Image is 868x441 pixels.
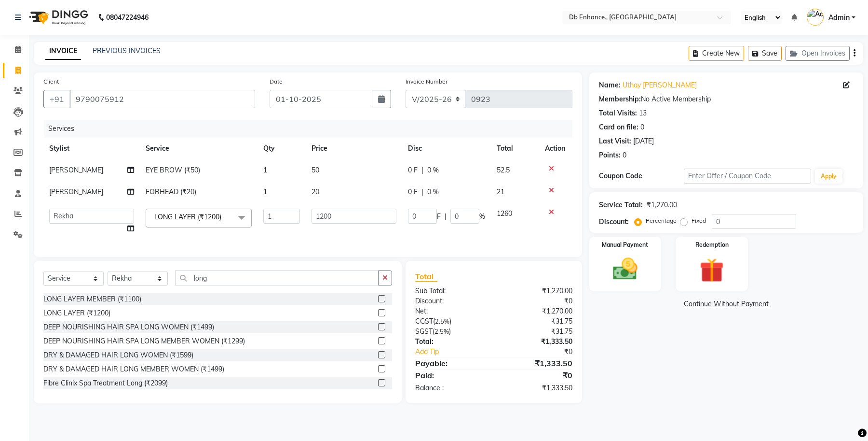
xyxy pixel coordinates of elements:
[408,357,494,369] div: Payable:
[599,122,638,132] div: Card on file:
[43,364,224,374] div: DRY & DAMAGED HAIR LONG MEMBER WOMEN (₹1499)
[43,308,110,318] div: LONG LAYER (₹1200)
[494,306,580,316] div: ₹1,270.00
[408,316,494,327] div: ( )
[175,270,379,285] input: Search or Scan
[605,255,645,283] img: _cash.svg
[43,322,214,332] div: DEEP NOURISHING HAIR SPA LONG WOMEN (₹1499)
[623,80,697,90] a: Uthay [PERSON_NAME]
[406,77,448,86] label: Invoice Number
[140,138,258,159] th: Service
[599,94,854,104] div: No Active Membership
[43,350,193,360] div: DRY & DAMAGED HAIR LONG WOMEN (₹1599)
[312,166,319,174] span: 50
[602,241,648,249] label: Manual Payment
[221,213,226,221] a: x
[43,336,245,346] div: DEEP NOURISHING HAIR SPA LONG MEMBER WOMEN (₹1299)
[494,286,580,296] div: ₹1,270.00
[599,136,631,146] div: Last Visit:
[146,166,200,174] span: EYE BROW (₹50)
[263,166,267,174] span: 1
[93,46,161,55] a: PREVIOUS INVOICES
[408,383,494,393] div: Balance :
[270,77,283,86] label: Date
[258,138,306,159] th: Qty
[25,4,91,31] img: logo
[786,46,850,61] button: Open Invoices
[408,337,494,347] div: Total:
[408,327,494,337] div: ( )
[408,370,494,381] div: Paid:
[807,9,824,26] img: Admin
[408,296,494,306] div: Discount:
[640,122,644,132] div: 0
[815,169,842,184] button: Apply
[402,138,491,159] th: Disc
[415,317,433,326] span: CGST
[494,383,580,393] div: ₹1,333.50
[306,138,402,159] th: Price
[599,150,621,160] div: Points:
[106,4,149,31] b: 08047224946
[69,90,255,108] input: Search by Name/Mobile/Email/Code
[43,138,140,159] th: Stylist
[415,271,437,282] span: Total
[497,187,504,196] span: 21
[43,90,70,108] button: +91
[591,299,861,309] a: Continue Without Payment
[497,166,510,174] span: 52.5
[647,200,677,210] div: ₹1,270.00
[43,77,59,86] label: Client
[43,378,168,388] div: Fibre Clinix Spa Treatment Long (₹2099)
[692,216,706,225] label: Fixed
[49,187,103,196] span: [PERSON_NAME]
[421,187,423,197] span: |
[427,165,439,175] span: 0 %
[43,294,141,304] div: LONG LAYER MEMBER (₹1100)
[408,187,418,197] span: 0 F
[748,46,782,61] button: Save
[435,317,449,325] span: 2.5%
[408,286,494,296] div: Sub Total:
[427,187,439,197] span: 0 %
[646,216,677,225] label: Percentage
[695,241,729,249] label: Redemption
[828,13,850,23] span: Admin
[494,296,580,306] div: ₹0
[692,255,732,285] img: _gift.svg
[146,187,196,196] span: FORHEAD (₹20)
[494,327,580,337] div: ₹31.75
[497,209,512,218] span: 1260
[437,212,441,222] span: F
[539,138,572,159] th: Action
[421,165,423,175] span: |
[408,165,418,175] span: 0 F
[408,306,494,316] div: Net:
[599,80,621,90] div: Name:
[599,171,684,181] div: Coupon Code
[45,43,81,60] a: INVOICE
[494,337,580,347] div: ₹1,333.50
[49,166,103,174] span: [PERSON_NAME]
[312,187,319,196] span: 20
[408,347,508,357] a: Add Tip
[445,212,447,222] span: |
[684,169,811,184] input: Enter Offer / Coupon Code
[623,150,626,160] div: 0
[494,370,580,381] div: ₹0
[491,138,539,159] th: Total
[639,108,647,118] div: 13
[479,212,485,222] span: %
[434,327,449,335] span: 2.5%
[689,46,744,61] button: Create New
[44,120,580,138] div: Services
[494,357,580,369] div: ₹1,333.50
[599,200,643,210] div: Service Total:
[154,213,221,221] span: LONG LAYER (₹1200)
[508,347,579,357] div: ₹0
[415,327,433,336] span: SGST
[633,136,654,146] div: [DATE]
[599,217,629,227] div: Discount:
[263,187,267,196] span: 1
[494,316,580,327] div: ₹31.75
